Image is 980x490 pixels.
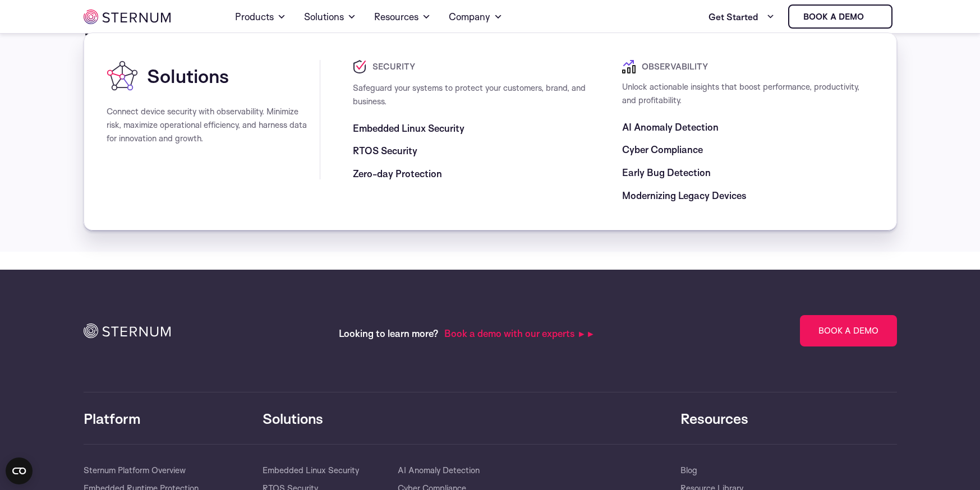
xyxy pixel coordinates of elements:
h3: Resources [680,409,894,427]
a: AI Anomaly Detection [622,121,719,134]
a: Get Started [708,6,775,28]
span: Solutions [147,64,229,87]
img: sternum iot [868,12,877,21]
a: Products [235,1,286,33]
a: AI Anomaly Detection [398,461,480,479]
button: Open CMP widget [6,457,33,484]
a: Modernizing Legacy Devices [622,189,747,202]
h3: Solutions [263,409,669,427]
span: Book a demo with our experts ►► [444,327,595,339]
a: Zero-day Protection [353,167,442,181]
a: RTOS Security [353,144,417,158]
a: Early Bug Detection [622,166,711,179]
a: Resources [374,1,431,33]
a: Embedded Linux Security [263,461,359,479]
img: sternum iot [84,10,171,24]
span: Safeguard your systems to protect your customers, brand, and business. [353,82,586,107]
span: Connect device security with observability. Minimize risk, maximize operational efficiency, and h... [107,106,307,144]
span: Unlock actionable insights that boost performance, productivity, and profitability. [622,81,859,105]
a: Blog [680,461,697,479]
a: Embedded Linux Security [353,122,464,135]
span: Observability [639,60,708,73]
h3: Platform [84,409,263,427]
a: Book a demo [788,4,892,29]
a: Cyber Compliance [622,143,703,156]
a: Sternum Platform Overview [84,461,186,479]
span: Security [370,60,415,73]
span: Looking to learn more? [339,327,439,339]
a: Company [449,1,503,33]
a: Solutions [304,1,356,33]
a: Book a Demo [800,315,897,346]
img: icon [84,323,171,338]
